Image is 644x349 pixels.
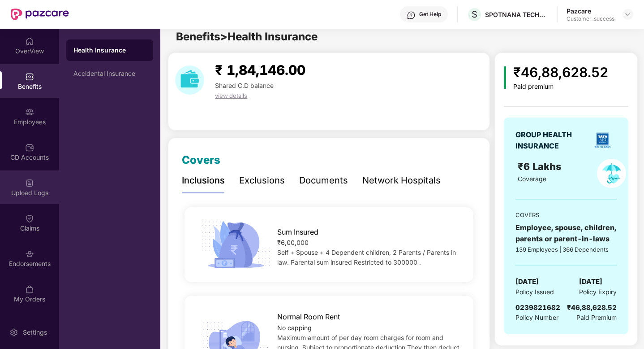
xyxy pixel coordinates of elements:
[73,46,146,55] div: Health Insurance
[277,227,318,238] span: Sum Insured
[567,7,614,15] div: Pazcare
[515,222,617,244] div: Employee, spouse, children, parents or parent-in-laws
[362,174,441,188] div: Network Hospitals
[576,313,617,323] span: Paid Premium
[25,285,34,294] img: svg+xml;base64,PHN2ZyBpZD0iTXlfT3JkZXJzIiBkYXRhLW5hbWU9Ik15IE9yZGVycyIgeG1sbnM9Imh0dHA6Ly93d3cudz...
[515,314,558,321] span: Policy Number
[299,174,348,188] div: Documents
[472,9,477,20] span: S
[513,83,608,91] div: Paid premium
[25,37,34,46] img: svg+xml;base64,PHN2ZyBpZD0iSG9tZSIgeG1sbnM9Imh0dHA6Ly93d3cudzMub3JnLzIwMDAvc3ZnIiB3aWR0aD0iMjAiIG...
[25,108,34,117] img: svg+xml;base64,PHN2ZyBpZD0iRW1wbG95ZWVzIiB4bWxucz0iaHR0cDovL3d3dy53My5vcmcvMjAwMC9zdmciIHdpZHRoPS...
[515,276,539,287] span: [DATE]
[182,153,220,166] span: Covers
[11,9,69,20] img: New Pazcare Logo
[215,62,305,78] span: ₹ 1,84,146.00
[515,303,560,312] span: 0239821682
[25,143,34,152] img: svg+xml;base64,PHN2ZyBpZD0iQ0RfQWNjb3VudHMiIGRhdGEtbmFtZT0iQ0QgQWNjb3VudHMiIHhtbG5zPSJodHRwOi8vd3...
[20,328,50,337] div: Settings
[579,287,617,297] span: Policy Expiry
[515,129,588,152] div: GROUP HEALTH INSURANCE
[215,82,274,89] span: Shared C.D balance
[277,249,456,266] span: Self + Spouse + 4 Dependent children, 2 Parents / Parents in law. Parental sum insured Restricted...
[239,174,285,188] div: Exclusions
[419,11,441,18] div: Get Help
[515,245,617,254] div: 139 Employees | 366 Dependents
[518,161,564,172] span: ₹6 Lakhs
[485,10,548,19] div: SPOTNANA TECHNOLOGY PRIVATE LIMITED
[579,276,602,287] span: [DATE]
[25,179,34,188] img: svg+xml;base64,PHN2ZyBpZD0iVXBsb2FkX0xvZ3MiIGRhdGEtbmFtZT0iVXBsb2FkIExvZ3MiIHhtbG5zPSJodHRwOi8vd3...
[176,30,318,43] span: Benefits > Health Insurance
[182,174,225,188] div: Inclusions
[9,328,18,337] img: svg+xml;base64,PHN2ZyBpZD0iU2V0dGluZy0yMHgyMCIgeG1sbnM9Imh0dHA6Ly93d3cudzMub3JnLzIwMDAvc3ZnIiB3aW...
[597,159,626,188] img: policyIcon
[567,302,617,313] div: ₹46,88,628.52
[407,11,416,20] img: svg+xml;base64,PHN2ZyBpZD0iSGVscC0zMngzMiIgeG1sbnM9Imh0dHA6Ly93d3cudzMub3JnLzIwMDAvc3ZnIiB3aWR0aD...
[73,70,146,77] div: Accidental Insurance
[277,311,340,323] span: Normal Room Rent
[198,218,274,271] img: icon
[624,11,631,18] img: svg+xml;base64,PHN2ZyBpZD0iRHJvcGRvd24tMzJ4MzIiIHhtbG5zPSJodHRwOi8vd3d3LnczLm9yZy8yMDAwL3N2ZyIgd2...
[515,287,554,297] span: Policy Issued
[513,62,608,83] div: ₹46,88,628.52
[515,210,617,219] div: COVERS
[591,129,614,152] img: insurerLogo
[277,323,460,333] div: No capping
[25,214,34,223] img: svg+xml;base64,PHN2ZyBpZD0iQ2xhaW0iIHhtbG5zPSJodHRwOi8vd3d3LnczLm9yZy8yMDAwL3N2ZyIgd2lkdGg9IjIwIi...
[25,72,34,81] img: svg+xml;base64,PHN2ZyBpZD0iQmVuZWZpdHMiIHhtbG5zPSJodHRwOi8vd3d3LnczLm9yZy8yMDAwL3N2ZyIgd2lkdGg9Ij...
[567,15,614,22] div: Customer_success
[518,175,546,183] span: Coverage
[277,238,460,248] div: ₹6,00,000
[25,249,34,258] img: svg+xml;base64,PHN2ZyBpZD0iRW5kb3JzZW1lbnRzIiB4bWxucz0iaHR0cDovL3d3dy53My5vcmcvMjAwMC9zdmciIHdpZH...
[504,66,506,89] img: icon
[215,92,247,99] span: view details
[175,65,204,95] img: download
